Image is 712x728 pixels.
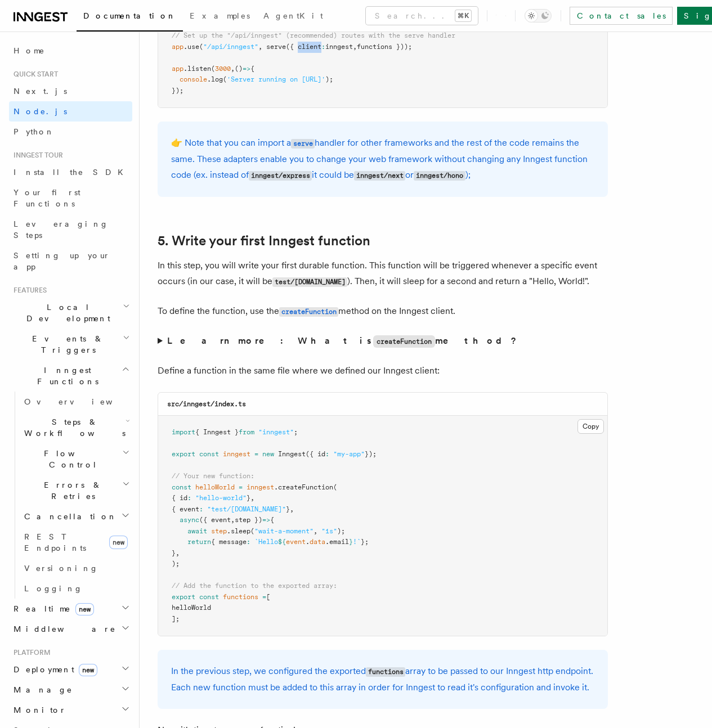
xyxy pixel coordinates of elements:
span: helloWorld [172,604,211,612]
span: // Set up the "/api/inngest" (recommended) routes with the serve handler [172,32,455,39]
span: export [172,450,195,458]
a: AgentKit [257,3,330,30]
span: step }) [235,516,262,524]
span: , [258,43,262,51]
span: "inngest" [258,428,294,436]
span: const [199,450,219,458]
span: app [172,65,183,73]
p: Define a function in the same file where we defined our Inngest client: [158,363,608,379]
button: Events & Triggers [9,329,132,360]
p: 👉 Note that you can import a handler for other frameworks and the rest of the code remains the sa... [171,135,594,183]
span: Inngest [278,450,306,458]
strong: Learn more: What is method? [167,335,519,346]
span: Logging [24,584,83,593]
span: functions })); [357,43,412,51]
code: functions [366,667,405,677]
span: Node.js [14,107,67,116]
span: import [172,428,195,436]
span: , [250,494,254,502]
span: ${ [278,538,286,546]
span: = [254,450,258,458]
span: { id [172,494,187,502]
a: Overview [20,392,132,412]
button: Manage [9,680,132,700]
span: `Hello [254,538,278,546]
a: Next.js [9,81,132,101]
span: Examples [190,11,250,20]
span: ( [250,527,254,535]
p: In this step, you will write your first durable function. This function will be triggered wheneve... [158,258,608,290]
span: : [247,538,250,546]
code: inngest/next [354,171,405,181]
span: .log [207,75,223,83]
span: }); [172,87,183,95]
span: inngest [247,483,274,491]
span: Setting up your app [14,251,110,271]
span: "/api/inngest" [203,43,258,51]
button: Errors & Retries [20,475,132,506]
span: Realtime [9,603,94,614]
button: Flow Control [20,443,132,475]
span: new [262,450,274,458]
span: ]; [172,615,180,623]
span: ; [294,428,298,436]
span: } [349,538,353,546]
a: Your first Functions [9,182,132,214]
span: { Inngest } [195,428,239,436]
span: ({ event [199,516,231,524]
button: Local Development [9,297,132,329]
a: Leveraging Steps [9,214,132,245]
span: : [325,450,329,458]
span: "hello-world" [195,494,247,502]
span: step [211,527,227,535]
span: "test/[DOMAIN_NAME]" [207,505,286,513]
span: Deployment [9,664,97,675]
a: Examples [183,3,257,30]
span: "my-app" [333,450,365,458]
span: { [270,516,274,524]
span: return [187,538,211,546]
span: Next.js [14,87,67,96]
span: ( [199,43,203,51]
span: from [239,428,254,436]
span: . [306,538,310,546]
span: REST Endpoints [24,532,86,552]
button: Deploymentnew [9,659,132,680]
span: 3000 [215,65,231,73]
div: Inngest Functions [9,392,132,599]
span: Home [14,45,45,56]
span: => [243,65,250,73]
p: To define the function, use the method on the Inngest client. [158,303,608,320]
span: .sleep [227,527,250,535]
code: serve [291,139,315,149]
span: helloWorld [195,483,235,491]
code: inngest/hono [414,171,465,181]
span: async [180,516,199,524]
code: createFunction [373,335,435,348]
span: , [290,505,294,513]
span: Your first Functions [14,188,80,208]
button: Toggle dark mode [525,9,552,23]
span: , [231,65,235,73]
span: => [262,516,270,524]
span: Features [9,286,47,295]
span: , [353,43,357,51]
span: const [199,593,219,601]
span: { message [211,538,247,546]
span: functions [223,593,258,601]
span: { event [172,505,199,513]
span: { [250,65,254,73]
span: [ [266,593,270,601]
span: Local Development [9,302,123,324]
span: // Add the function to the exported array: [172,582,337,590]
a: createFunction [279,305,338,316]
span: event [286,538,306,546]
span: Manage [9,684,73,695]
span: inngest [325,43,353,51]
a: Documentation [77,3,183,32]
p: In the previous step, we configured the exported array to be passed to our Inngest http endpoint.... [171,663,594,695]
button: Steps & Workflows [20,412,132,443]
span: await [187,527,207,535]
span: Inngest Functions [9,365,122,387]
span: .createFunction [274,483,333,491]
